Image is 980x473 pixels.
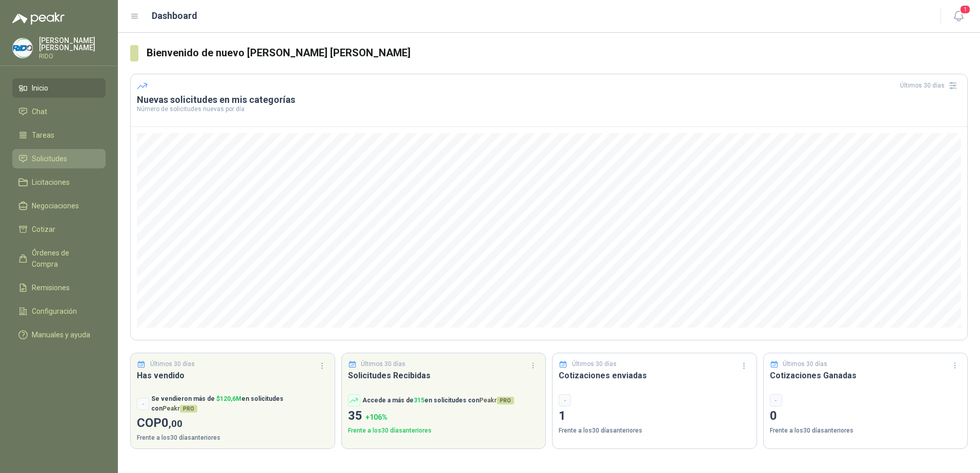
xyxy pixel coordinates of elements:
a: Cotizar [12,220,106,239]
div: Últimos 30 días [900,77,961,94]
p: Frente a los 30 días anteriores [559,426,750,436]
img: Logo peakr [12,12,65,25]
a: Chat [12,102,106,121]
p: Frente a los 30 días anteriores [770,426,962,436]
span: Cotizar [32,224,55,235]
a: Remisiones [12,278,106,297]
p: 35 [348,406,540,426]
a: Órdenes de Compra [12,243,106,274]
img: Company Logo [13,38,32,58]
span: Tareas [32,130,54,141]
a: Configuración [12,302,106,321]
p: RIDO [39,53,106,59]
span: Peakr [162,405,197,412]
p: Frente a los 30 días anteriores [348,426,540,436]
a: Licitaciones [12,173,106,192]
p: Frente a los 30 días anteriores [137,433,329,443]
span: Negociaciones [32,200,79,211]
span: Chat [32,106,47,117]
span: 1 [959,5,971,14]
div: - [137,398,149,410]
span: PRO [180,405,197,413]
span: 0 [161,416,182,430]
h3: Cotizaciones Ganadas [770,369,962,382]
a: Solicitudes [12,149,106,168]
span: Órdenes de Compra [32,247,96,270]
span: + 106 % [365,413,387,421]
div: - [770,394,782,406]
p: Últimos 30 días [783,359,827,369]
p: COP [137,414,329,433]
span: Peakr [479,397,514,404]
p: 0 [770,406,962,426]
h1: Dashboard [152,9,197,23]
span: ,00 [169,418,182,429]
p: Accede a más de en solicitudes con [362,396,514,405]
p: Últimos 30 días [150,359,195,369]
p: Últimos 30 días [572,359,617,369]
p: 1 [559,406,750,426]
h3: Cotizaciones enviadas [559,369,750,382]
p: [PERSON_NAME] [PERSON_NAME] [39,37,106,51]
p: Número de solicitudes nuevas por día [137,106,961,112]
span: PRO [497,397,514,404]
span: Remisiones [32,282,70,293]
div: - [559,394,571,406]
p: Últimos 30 días [361,359,405,369]
a: Manuales y ayuda [12,325,106,345]
h3: Bienvenido de nuevo [PERSON_NAME] [PERSON_NAME] [147,45,968,61]
h3: Solicitudes Recibidas [348,369,540,382]
button: 1 [949,7,968,26]
a: Negociaciones [12,196,106,216]
a: Inicio [12,78,106,98]
h3: Nuevas solicitudes en mis categorías [137,94,961,106]
span: Manuales y ayuda [32,329,90,340]
span: Licitaciones [32,177,70,188]
p: Se vendieron más de en solicitudes con [151,394,329,414]
span: Inicio [32,82,48,94]
h3: Has vendido [137,369,329,382]
span: 315 [414,397,424,404]
span: Solicitudes [32,153,67,164]
span: Configuración [32,306,77,317]
span: $ 120,6M [216,395,241,402]
a: Tareas [12,125,106,145]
